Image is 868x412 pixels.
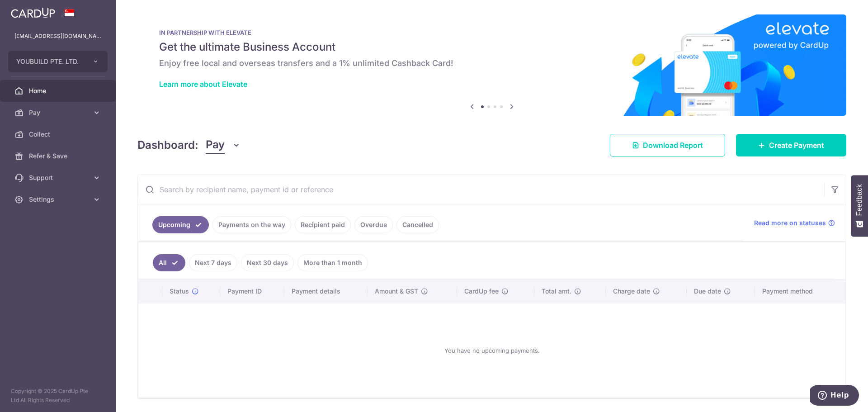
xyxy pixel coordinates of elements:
[29,130,89,139] span: Collect
[29,108,89,117] span: Pay
[220,279,284,303] th: Payment ID
[354,216,393,233] a: Overdue
[810,385,859,407] iframe: Opens a widget where you can find more information
[464,287,499,296] span: CardUp fee
[149,311,835,390] div: You have no upcoming payments.
[159,80,247,89] a: Learn more about Elevate
[189,254,237,271] a: Next 7 days
[159,58,825,69] h6: Enjoy free local and overseas transfers and a 1% unlimited Cashback Card!
[295,216,351,233] a: Recipient paid
[206,137,241,154] button: Pay
[754,218,826,227] span: Read more on statuses
[152,216,209,233] a: Upcoming
[29,195,89,204] span: Settings
[212,216,291,233] a: Payments on the way
[755,279,845,303] th: Payment method
[241,254,294,271] a: Next 30 days
[159,40,825,54] h5: Get the ultimate Business Account
[375,287,418,296] span: Amount & GST
[11,7,55,18] img: CardUp
[29,173,89,182] span: Support
[170,287,189,296] span: Status
[137,14,846,116] img: Renovation banner
[855,184,863,216] span: Feedback
[138,175,824,204] input: Search by recipient name, payment id or reference
[736,134,846,156] a: Create Payment
[284,279,368,303] th: Payment details
[769,140,824,151] span: Create Payment
[542,287,571,296] span: Total amt.
[613,287,650,296] span: Charge date
[137,137,198,153] h4: Dashboard:
[14,32,101,41] p: [EMAIL_ADDRESS][DOMAIN_NAME]
[694,287,721,296] span: Due date
[643,140,703,151] span: Download Report
[29,86,89,95] span: Home
[206,137,225,154] span: Pay
[8,51,108,72] button: YOUBUILD PTE. LTD.
[29,152,89,161] span: Refer & Save
[153,254,185,271] a: All
[610,134,725,156] a: Download Report
[16,57,83,66] span: YOUBUILD PTE. LTD.
[159,29,825,36] p: IN PARTNERSHIP WITH ELEVATE
[754,218,835,227] a: Read more on statuses
[297,254,368,271] a: More than 1 month
[396,216,439,233] a: Cancelled
[851,175,868,237] button: Feedback - Show survey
